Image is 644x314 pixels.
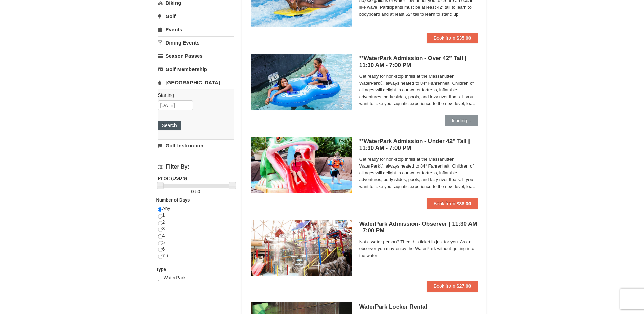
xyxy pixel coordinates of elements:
[158,205,234,266] div: Any 1 2 3 4 5 6 7 +
[163,275,186,280] span: WaterPark
[457,35,471,41] strong: $35.00
[434,201,455,206] span: Book from
[158,50,234,62] a: Season Passes
[434,35,455,41] span: Book from
[158,164,234,170] h4: Filter By:
[158,10,234,22] a: Golf
[158,63,234,75] a: Golf Membership
[156,267,166,272] strong: Type
[158,76,234,89] a: [GEOGRAPHIC_DATA]
[158,121,181,130] button: Search
[359,156,478,190] span: Get ready for non-stop thrills at the Massanutten WaterPark®, always heated to 84° Fahrenheit. Ch...
[427,198,478,209] button: Book from $38.00
[434,283,455,289] span: Book from
[158,92,228,99] label: Starting
[158,188,234,195] label: -
[158,23,234,36] a: Events
[457,201,471,206] strong: $38.00
[359,239,478,259] span: Not a water person? Then this ticket is just for you. As an observer you may enjoy the WaterPark ...
[427,281,478,292] button: Book from $27.00
[158,176,187,181] strong: Price: (USD $)
[427,33,478,43] button: Book from $35.00
[359,303,478,310] h5: WaterPark Locker Rental
[359,221,478,234] h5: WaterPark Admission- Observer | 11:30 AM - 7:00 PM
[251,220,352,275] img: 6619917-1522-bd7b88d9.jpg
[359,138,478,152] h5: **WaterPark Admission - Under 42” Tall | 11:30 AM - 7:00 PM
[445,115,478,126] button: loading...
[359,55,478,69] h5: **WaterPark Admission - Over 42” Tall | 11:30 AM - 7:00 PM
[251,54,352,110] img: 6619917-720-80b70c28.jpg
[191,189,194,194] span: 0
[158,36,234,49] a: Dining Events
[158,139,234,152] a: Golf Instruction
[251,137,352,193] img: 6619917-732-e1c471e4.jpg
[156,197,190,203] strong: Number of Days
[195,189,200,194] span: 50
[359,73,478,107] span: Get ready for non-stop thrills at the Massanutten WaterPark®, always heated to 84° Fahrenheit. Ch...
[457,283,471,289] strong: $27.00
